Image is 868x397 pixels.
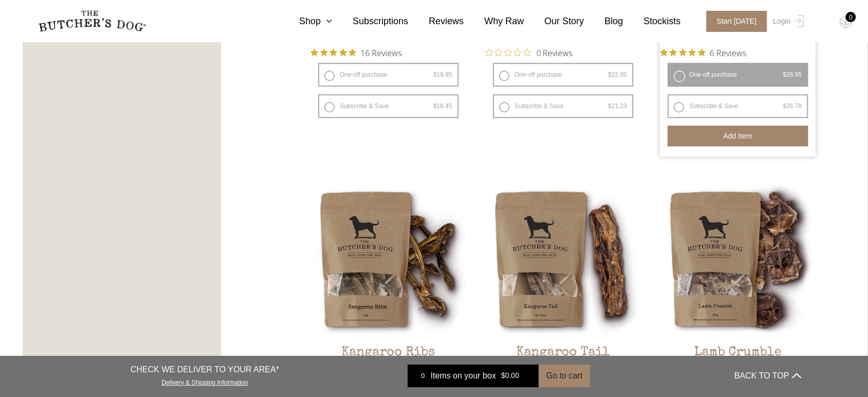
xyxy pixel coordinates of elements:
span: $ [608,71,612,78]
span: 0 Reviews [536,45,573,60]
button: BACK TO TOP [735,364,802,388]
div: 0 [846,12,856,22]
bdi: 28.95 [783,71,802,78]
h2: Kangaroo Ribs [311,345,466,393]
bdi: 21.23 [608,102,627,110]
a: Kangaroo TailKangaroo Tail [485,181,641,394]
span: $ [783,71,787,78]
bdi: 18.45 [433,102,453,110]
a: Stockists [623,14,681,28]
a: Blog [584,14,623,28]
a: Delivery & Shipping Information [161,376,248,386]
span: $ [783,102,787,110]
label: Subscribe & Save [318,94,459,118]
label: One-off purchase [493,63,634,87]
img: TBD_Cart-Empty.png [840,15,853,29]
span: Items on your box [431,370,496,382]
a: Start [DATE] [696,11,771,32]
button: Rated 4.9 out of 5 stars from 16 reviews. Jump to reviews. [311,45,402,60]
img: Kangaroo Tail [485,181,641,337]
a: Why Raw [464,14,524,28]
a: Our Story [524,14,584,28]
a: Reviews [408,14,464,28]
p: CHECK WE DELIVER TO YOUR AREA* [131,364,279,376]
bdi: 19.95 [433,71,453,78]
a: 0 Items on your box $0.00 [408,365,539,387]
button: Rated 0 out of 5 stars from 0 reviews. Jump to reviews. [485,45,573,60]
button: Rated 5 out of 5 stars from 6 reviews. Jump to reviews. [660,45,747,60]
label: Subscribe & Save [668,94,808,118]
span: $ [608,102,612,110]
a: Login [771,11,804,32]
h2: Lamb Crumble [660,345,816,393]
div: 0 [415,371,431,381]
button: Go to cart [539,365,590,387]
a: Kangaroo RibsKangaroo Ribs [311,181,466,394]
bdi: 0.00 [501,372,519,380]
h2: Kangaroo Tail [485,345,641,393]
label: One-off purchase [668,63,808,87]
span: 6 Reviews [710,45,747,60]
a: Shop [279,14,332,28]
label: One-off purchase [318,63,459,87]
img: Lamb Crumble [660,181,816,337]
label: Subscribe & Save [493,94,634,118]
a: Subscriptions [332,14,408,28]
span: Start [DATE] [707,11,767,32]
span: $ [433,71,437,78]
span: 16 Reviews [360,45,402,60]
img: Kangaroo Ribs [311,181,466,337]
bdi: 22.95 [608,71,627,78]
span: $ [433,102,437,110]
span: $ [501,372,505,380]
button: Add item [668,126,808,146]
a: Lamb CrumbleLamb Crumble [660,181,816,394]
bdi: 26.78 [783,102,802,110]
